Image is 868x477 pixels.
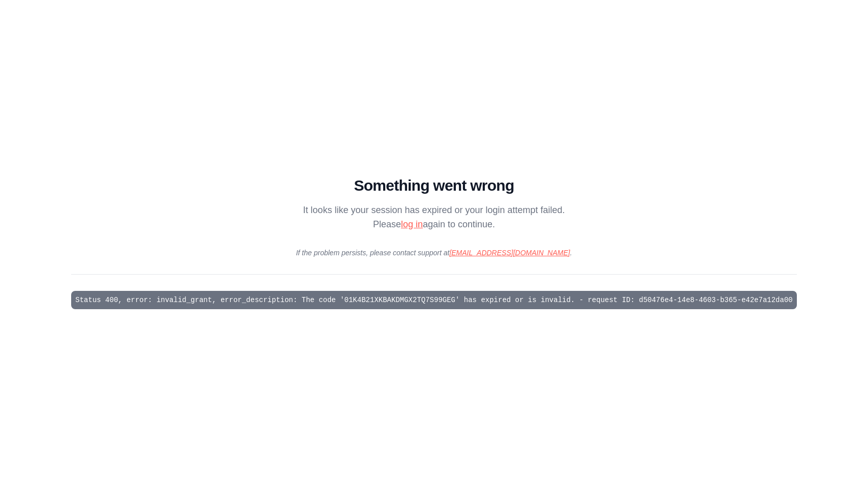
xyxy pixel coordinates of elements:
[71,248,796,258] p: If the problem persists, please contact support at .
[71,291,796,309] pre: Status 400, error: invalid_grant, error_description: The code '01K4B21XKBAKDMGX2TQ7S99GEG' has ex...
[449,249,570,257] a: [EMAIL_ADDRESS][DOMAIN_NAME]
[71,217,796,231] p: Please again to continue.
[71,176,796,195] h1: Something went wrong
[71,203,796,217] p: It looks like your session has expired or your login attempt failed.
[401,219,423,229] a: log in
